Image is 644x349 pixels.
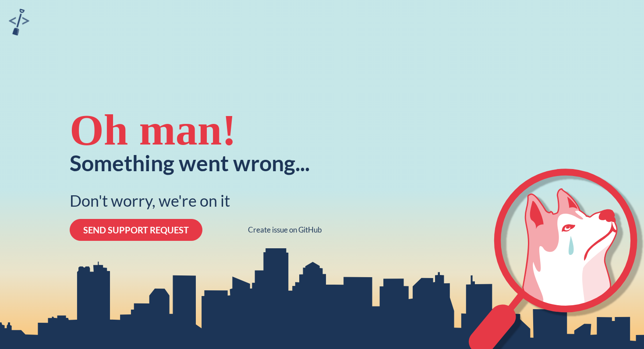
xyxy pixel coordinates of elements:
a: sandbox logo [9,9,29,38]
a: Create issue on GitHub [248,226,322,234]
img: sandbox logo [9,9,29,35]
div: Oh man! [70,108,237,152]
svg: crying-husky-2 [469,169,644,349]
button: SEND SUPPORT REQUEST [70,219,202,241]
div: Don't worry, we're on it [70,191,230,210]
div: Something went wrong... [70,152,310,174]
